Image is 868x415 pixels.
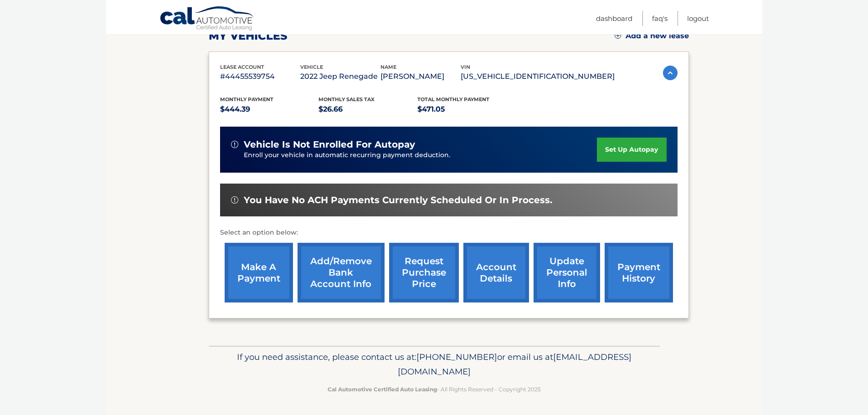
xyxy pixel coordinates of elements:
p: [US_VEHICLE_IDENTIFICATION_NUMBER] [461,70,615,83]
p: #44455539754 [220,70,300,83]
img: add.svg [615,32,621,39]
a: Dashboard [596,11,632,26]
a: Logout [687,11,709,26]
span: Total Monthly Payment [417,96,489,102]
span: vin [461,64,470,70]
p: Select an option below: [220,227,678,238]
p: Enroll your vehicle in automatic recurring payment deduction. [244,150,597,160]
a: Cal Automotive [159,6,255,32]
p: $444.39 [220,103,319,116]
img: alert-white.svg [231,141,238,148]
p: $471.05 [417,103,516,116]
span: Monthly sales Tax [318,96,375,102]
a: make a payment [225,243,293,302]
span: [PHONE_NUMBER] [416,352,497,362]
p: $26.66 [318,103,417,116]
span: vehicle [300,64,323,70]
span: lease account [220,64,264,70]
p: - All Rights Reserved - Copyright 2025 [215,384,654,394]
span: You have no ACH payments currently scheduled or in process. [244,195,552,206]
img: accordion-active.svg [663,66,678,80]
strong: Cal Automotive Certified Auto Leasing [328,386,437,393]
img: alert-white.svg [231,196,238,204]
a: payment history [605,243,673,302]
p: If you need assistance, please contact us at: or email us at [215,350,654,379]
a: update personal info [534,243,600,302]
a: account details [463,243,529,302]
a: request purchase price [389,243,459,302]
span: Monthly Payment [220,96,273,102]
a: FAQ's [652,11,668,26]
span: name [380,64,396,70]
a: set up autopay [597,138,666,162]
p: 2022 Jeep Renegade [300,70,380,83]
a: Add a new lease [615,31,689,41]
span: [EMAIL_ADDRESS][DOMAIN_NAME] [398,352,632,377]
p: [PERSON_NAME] [380,70,461,83]
a: Add/Remove bank account info [298,243,385,302]
h2: my vehicles [209,29,288,43]
span: vehicle is not enrolled for autopay [244,139,415,150]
